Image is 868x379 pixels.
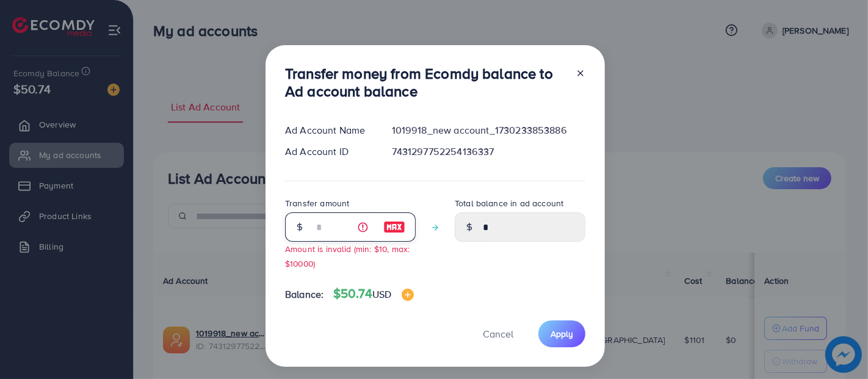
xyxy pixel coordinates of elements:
div: 7431297752254136337 [382,145,595,159]
small: Amount is invalid (min: $10, max: $10000) [285,243,410,269]
img: image [402,289,414,301]
h4: $50.74 [333,286,413,301]
div: 1019918_new account_1730233853886 [382,123,595,137]
span: Cancel [483,327,513,341]
label: Transfer amount [285,197,349,209]
div: Ad Account ID [275,145,382,159]
button: Cancel [468,320,529,347]
span: Apply [551,328,573,340]
button: Apply [538,320,585,347]
label: Total balance in ad account [455,197,563,209]
span: Balance: [285,287,324,301]
span: USD [372,287,391,301]
h3: Transfer money from Ecomdy balance to Ad account balance [285,65,566,100]
img: image [383,220,405,234]
div: Ad Account Name [275,123,382,137]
